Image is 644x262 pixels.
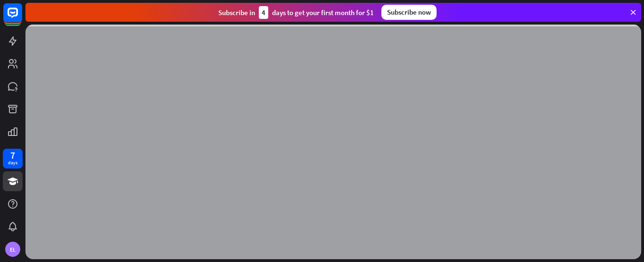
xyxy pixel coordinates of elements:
a: 7 days [3,149,23,169]
div: Subscribe in days to get your first month for $1 [218,6,374,19]
div: EL [5,242,20,257]
div: Subscribe now [381,5,437,20]
div: 7 [10,151,15,160]
div: days [8,160,17,166]
div: 4 [259,6,268,19]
